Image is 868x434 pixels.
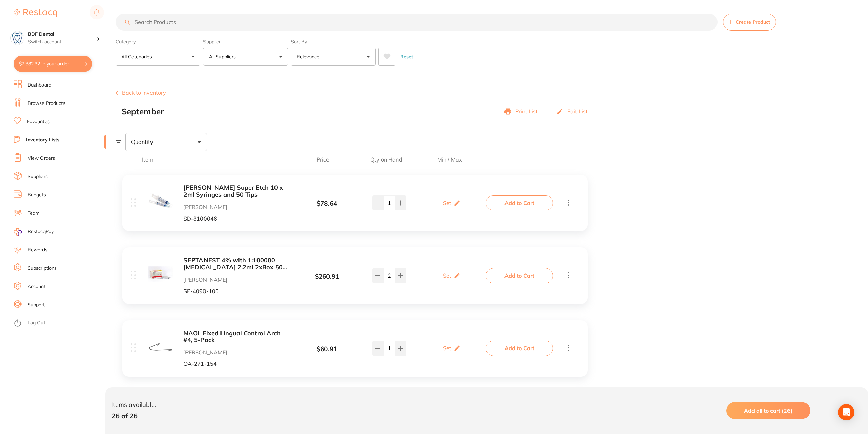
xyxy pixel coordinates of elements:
[297,53,322,60] p: Relevance
[122,107,164,116] h2: September
[413,156,486,163] span: Min / Max
[28,283,46,290] a: Account
[209,53,238,60] p: All Suppliers
[486,195,553,210] button: Add to Cart
[116,90,166,96] button: Back to Inventory
[291,273,362,280] div: $ 260.91
[183,257,291,271] button: SEPTANEST 4% with 1:100000 [MEDICAL_DATA] 2.2ml 2xBox 50 GOLD
[28,82,51,89] a: Dashboard
[183,361,291,367] p: OA-271-154
[122,320,588,377] div: NAOL Fixed Lingual Control Arch #4, 5-Pack [PERSON_NAME] OA-271-154 $60.91 Set Add to Cart
[28,320,45,326] a: Log Out
[291,200,362,207] div: $ 78.64
[28,173,48,180] a: Suppliers
[148,335,173,359] img: NTQuanBn
[443,345,451,351] p: Set
[116,14,718,31] input: Search Products
[486,268,553,283] button: Add to Cart
[28,302,45,308] a: Support
[122,175,588,231] div: [PERSON_NAME] Super Etch 10 x 2ml Syringes and 50 Tips [PERSON_NAME] SD-8100046 $78.64 Set Add to...
[142,156,287,163] span: Item
[28,247,47,253] a: Rewards
[726,402,810,419] button: Add all to cart (26)
[116,48,200,66] button: All Categories
[183,204,291,210] p: [PERSON_NAME]
[148,262,173,286] img: MTAwLmpwZw
[111,401,156,409] p: Items available:
[28,265,57,272] a: Subscriptions
[183,184,291,198] button: [PERSON_NAME] Super Etch 10 x 2ml Syringes and 50 Tips
[148,190,173,214] img: NDYuanBn
[567,108,588,114] p: Edit List
[28,155,55,162] a: View Orders
[28,31,96,38] h4: BDF Dental
[203,48,288,66] button: All Suppliers
[486,341,553,356] button: Add to Cart
[736,19,770,25] span: Create Product
[744,407,793,414] span: Add all to cart (26)
[14,228,22,236] img: RestocqPay
[122,247,588,304] div: SEPTANEST 4% with 1:100000 [MEDICAL_DATA] 2.2ml 2xBox 50 GOLD [PERSON_NAME] SP-4090-100 $260.91 S...
[515,108,538,114] p: Print List
[131,139,153,145] span: Quantity
[291,345,362,353] div: $ 60.91
[121,53,155,60] p: All Categories
[28,100,65,107] a: Browse Products
[723,14,776,31] button: Create Product
[398,48,415,66] button: Reset
[116,39,200,45] label: Category
[14,228,54,236] a: RestocqPay
[14,56,92,72] button: $2,382.32 in your order
[443,200,451,206] p: Set
[359,156,413,163] span: Qty on Hand
[291,39,376,45] label: Sort By
[28,192,46,199] a: Budgets
[111,412,156,420] p: 26 of 26
[26,137,59,144] a: Inventory Lists
[28,210,39,217] a: Team
[14,5,57,21] a: Restocq Logo
[443,272,451,279] p: Set
[287,156,359,163] span: Price
[14,318,104,329] button: Log Out
[291,48,376,66] button: Relevance
[11,31,24,45] img: BDF Dental
[183,349,291,355] p: [PERSON_NAME]
[183,288,291,294] p: SP-4090-100
[203,39,288,45] label: Supplier
[183,277,291,283] p: [PERSON_NAME]
[838,404,854,420] div: Open Intercom Messenger
[183,330,291,344] button: NAOL Fixed Lingual Control Arch #4, 5-Pack
[28,39,96,45] p: Switch account
[28,228,54,235] span: RestocqPay
[27,118,50,125] a: Favourites
[183,215,291,222] p: SD-8100046
[14,9,57,17] img: Restocq Logo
